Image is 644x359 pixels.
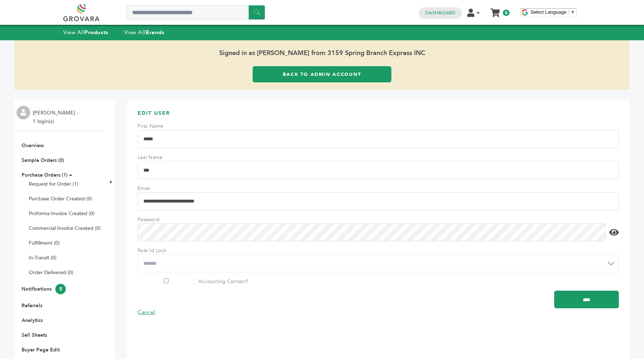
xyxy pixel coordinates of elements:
[22,157,64,164] a: Sample Orders (0)
[570,9,575,15] span: ▼
[29,195,92,202] a: Purchase Order Created (0)
[22,286,66,292] a: Notifications5
[138,123,188,130] label: First Name
[138,247,188,254] label: Role Id Lock
[22,172,68,178] a: Purchase Orders (1)
[138,278,195,283] input: Accounting Contact?
[29,181,78,187] a: Request for Order (1)
[138,185,188,192] label: Email
[17,106,30,119] img: profile.png
[530,9,566,15] span: Select Language
[29,254,56,261] a: In-Transit (0)
[138,308,155,316] a: Cancel
[425,10,455,16] a: Dashboard
[29,225,101,232] a: Commercial Invoice Created (0)
[22,346,60,353] a: Buyer Page Edit
[33,109,80,126] li: [PERSON_NAME] - 1 login(s)
[124,29,165,36] a: View AllBrands
[138,110,619,122] h3: Edit User
[491,6,500,14] a: My Cart
[22,142,44,149] a: Overview
[138,216,188,223] label: Password
[14,40,630,66] span: Signed in as [PERSON_NAME] from 3159 Spring Branch Express INC
[146,29,164,36] strong: Brands
[29,269,73,276] a: Order Delivered (0)
[29,210,95,217] a: Proforma Invoice Created (0)
[22,317,43,324] a: Analytics
[503,10,510,16] span: 0
[138,154,188,161] label: Last Name
[22,302,42,309] a: Referrals
[29,240,60,246] a: Fulfillment (0)
[84,29,108,36] strong: Products
[55,284,66,294] span: 5
[253,66,391,82] a: Back to Admin Account
[530,9,575,15] a: Select Language​
[126,5,265,20] input: Search a product or brand...
[138,278,248,285] label: Accounting Contact?
[63,29,109,36] a: View AllProducts
[22,332,47,338] a: Sell Sheets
